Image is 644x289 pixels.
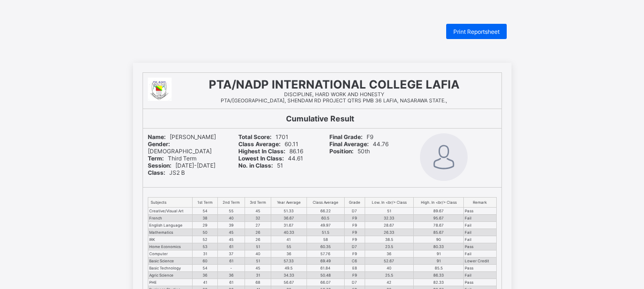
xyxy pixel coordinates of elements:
[148,198,193,208] th: Subjects
[193,243,217,250] td: 53
[217,272,245,279] td: 36
[414,208,464,215] td: 89.67
[414,236,464,243] td: 90
[286,114,354,123] b: Cumulative Result
[271,243,307,250] td: 55
[344,229,365,236] td: F9
[464,243,496,250] td: Pass
[148,133,166,140] b: Name:
[307,208,344,215] td: 66.22
[209,78,460,91] span: PTA/NADP INTERNATIONAL COLLEGE LAFIA
[307,250,344,258] td: 57.76
[307,265,344,272] td: 61.84
[414,229,464,236] td: 85.67
[464,198,496,208] th: Remark
[238,155,284,162] b: Lowest In Class:
[148,272,193,279] td: Agric Science
[217,222,245,229] td: 39
[217,236,245,243] td: 45
[464,272,496,279] td: Fail
[271,250,307,258] td: 36
[307,258,344,265] td: 69.49
[414,250,464,258] td: 91
[271,229,307,236] td: 40.33
[221,98,447,104] span: PTA/[GEOGRAPHIC_DATA], SHENDAM RD PROJECT QTRS PMB 36 LAFIA, NASARAWA STATE.,
[344,198,365,208] th: Grade
[217,243,245,250] td: 61
[148,279,193,286] td: PHE
[245,272,271,279] td: 31
[329,148,354,155] b: Position:
[344,222,365,229] td: F9
[464,222,496,229] td: Fail
[148,222,193,229] td: English Language
[217,258,245,265] td: 61
[271,279,307,286] td: 56.67
[148,250,193,258] td: Computer
[217,265,245,272] td: -
[245,229,271,236] td: 26
[148,258,193,265] td: Basic Science
[271,236,307,243] td: 41
[414,243,464,250] td: 80.33
[307,272,344,279] td: 50.48
[365,222,414,229] td: 28.67
[148,169,165,176] b: Class:
[365,265,414,272] td: 40
[148,140,170,148] b: Gender:
[217,250,245,258] td: 37
[307,222,344,229] td: 49.97
[453,28,500,35] span: Print Reportsheet
[365,208,414,215] td: 51
[238,140,298,148] span: 60.11
[365,243,414,250] td: 23.5
[271,198,307,208] th: Year Average
[193,265,217,272] td: 54
[148,169,185,176] span: JS2 B
[365,229,414,236] td: 26.33
[245,236,271,243] td: 26
[414,222,464,229] td: 78.67
[148,236,193,243] td: IRK
[271,215,307,222] td: 36.67
[217,279,245,286] td: 61
[271,208,307,215] td: 51.33
[365,258,414,265] td: 52.67
[193,272,217,279] td: 36
[464,279,496,286] td: Pass
[148,208,193,215] td: Creative/Visual Art
[414,198,464,208] th: High. In <br/> Class
[148,155,164,162] b: Term:
[284,91,384,98] span: DISCIPLINE, HARD WORK AND HONESTY
[344,215,365,222] td: F9
[271,265,307,272] td: 49.5
[307,229,344,236] td: 51.5
[148,155,196,162] span: Third Term
[464,236,496,243] td: Fail
[245,198,271,208] th: 3rd Term
[193,198,217,208] th: 1st Term
[217,229,245,236] td: 45
[148,162,172,169] b: Session:
[307,236,344,243] td: 58
[344,279,365,286] td: D7
[271,222,307,229] td: 31.67
[344,265,365,272] td: E8
[245,265,271,272] td: 45
[329,133,363,140] b: Final Grade:
[148,229,193,236] td: Mathematics
[307,215,344,222] td: 60.5
[193,222,217,229] td: 29
[245,222,271,229] td: 27
[344,208,365,215] td: D7
[329,140,369,148] b: Final Average:
[329,140,388,148] span: 44.76
[217,215,245,222] td: 40
[365,198,414,208] th: Low. In <br/> Class
[193,279,217,286] td: 41
[344,243,365,250] td: D7
[245,243,271,250] td: 51
[344,250,365,258] td: F9
[329,148,370,155] span: 50th
[238,162,283,169] span: 51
